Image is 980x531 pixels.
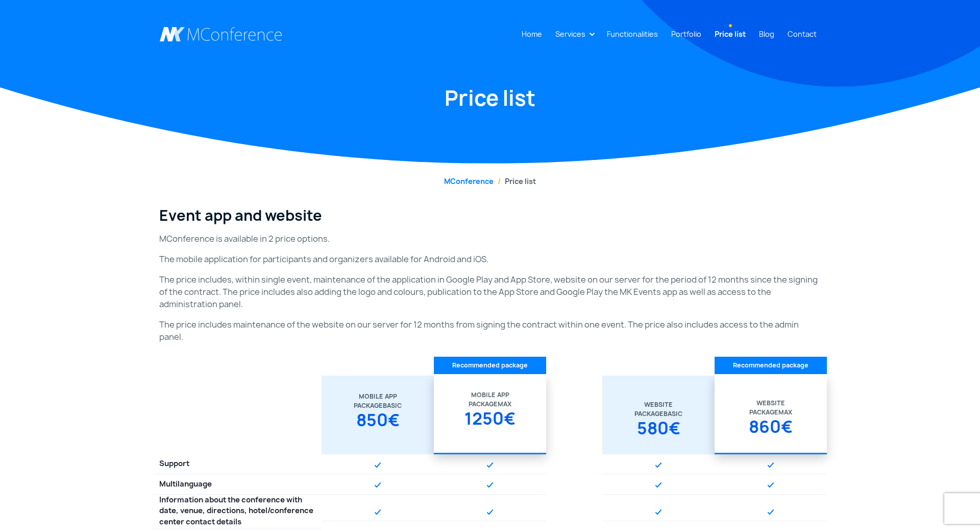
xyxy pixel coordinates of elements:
a: Home [518,25,546,43]
p: MConference is available in 2 price options. [159,233,821,245]
a: Functionalities [603,25,662,43]
img: Design element [768,463,774,468]
div: Website [721,399,821,408]
img: Design element [655,510,661,515]
a: Portfolio [667,25,705,43]
p: The mobile application for participants and organizers available for Android and iOS. [159,253,821,265]
img: Design element [655,463,661,468]
span: Package [749,408,778,417]
a: Contact [783,25,821,43]
h1: Price list [159,84,821,112]
img: Design element [375,510,381,515]
div: Website [608,400,708,409]
div: Basic [328,401,428,410]
img: Design element [768,482,774,488]
span: Information about the conference with date, venue, directions, hotel/conference center contact de... [159,495,315,528]
div: 1250€ [440,409,540,436]
div: Mobile app [328,392,428,401]
img: Design element [375,482,381,488]
a: Price list [710,25,750,43]
p: The price includes, within single event, maintenance of the application in Google Play and App St... [159,273,821,310]
div: 580€ [608,419,708,446]
a: Services [551,25,590,43]
li: Price list [494,176,536,187]
span: Package [354,401,383,410]
h3: Event app and website [159,207,821,224]
div: 860€ [721,417,821,445]
a: MConference [444,176,494,186]
img: Design element [375,463,381,468]
a: Blog [755,25,778,43]
p: The price includes maintenance of the website on our server for 12 months from signing the contra... [159,318,821,343]
span: Package [634,409,664,419]
img: Design element [655,482,661,488]
span: Package [469,400,498,409]
div: Max [721,408,821,417]
div: Max [440,400,540,409]
div: 850€ [328,410,428,438]
img: Design element [487,510,493,515]
img: Design element [487,463,493,468]
nav: breadcrumb [159,176,821,187]
div: Basic [608,409,708,419]
div: Mobile app [440,390,540,400]
span: Support [159,458,189,470]
span: Multilanguage [159,479,212,490]
img: Design element [487,482,493,488]
img: Design element [768,510,774,515]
